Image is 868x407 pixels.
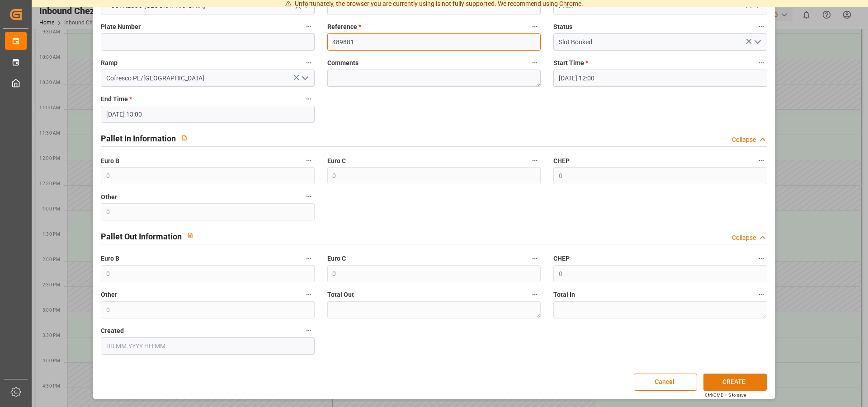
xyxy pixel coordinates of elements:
button: Cancel [634,374,697,391]
span: CHEP [553,254,570,263]
button: Plate Number [303,21,315,33]
span: Total Out [327,290,354,299]
button: End Time * [303,93,315,105]
button: Other [303,289,315,300]
span: Total In [553,290,575,299]
span: Euro C [327,156,346,166]
button: Euro C [529,253,541,264]
button: CHEP [755,253,767,264]
button: CREATE [703,374,767,391]
button: Euro B [303,154,315,166]
div: Collapse [732,233,756,243]
button: Ramp [303,57,315,69]
button: Other [303,191,315,202]
button: Euro C [529,154,541,166]
span: Status [553,22,572,32]
button: Created [303,325,315,337]
button: Total Out [529,289,541,300]
button: Euro B [303,253,315,264]
button: Total In [755,289,767,300]
input: DD.MM.YYYY HH:MM [553,70,767,87]
span: CHEP [553,156,570,166]
span: Euro B [101,254,119,263]
span: Other [101,290,117,299]
span: Reference [327,22,361,32]
h2: Pallet Out Information [101,230,182,243]
button: open menu [750,35,764,49]
button: CHEP [755,154,767,166]
input: DD.MM.YYYY HH:MM [101,106,314,123]
button: open menu [297,71,311,85]
button: Comments [529,57,541,69]
h2: Pallet In Information [101,132,176,145]
span: Start Time [553,58,588,68]
span: Plate Number [101,22,141,32]
input: Type to search/select [101,70,314,87]
button: Start Time * [755,57,767,69]
button: Reference * [529,21,541,33]
span: Euro C [327,254,346,263]
input: DD.MM.YYYY HH:MM [101,337,314,355]
input: Type to search/select [553,33,767,51]
span: End Time [101,94,132,104]
div: Ctrl/CMD + S to save [705,392,746,398]
span: Euro B [101,156,119,166]
span: Created [101,326,124,336]
span: Ramp [101,58,118,68]
button: View description [176,129,193,146]
div: Collapse [732,135,756,145]
button: View description [182,227,199,244]
span: Other [101,192,117,202]
button: Status [755,21,767,33]
span: Comments [327,58,359,68]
